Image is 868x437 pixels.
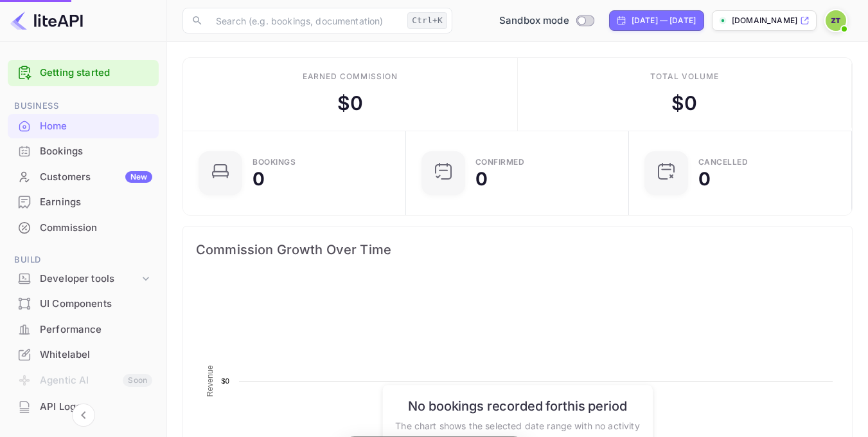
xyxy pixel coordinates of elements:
[8,114,159,138] a: Home
[8,395,159,420] div: API Logs
[221,377,229,385] text: $0
[40,348,152,362] div: Whitelabel
[8,317,159,342] div: Performance
[40,322,152,337] div: Performance
[8,190,159,215] div: Earnings
[671,89,697,118] div: $ 0
[252,158,296,166] div: Bookings
[8,292,159,315] a: UI Components
[8,292,159,317] div: UI Components
[8,139,159,164] div: Bookings
[8,395,159,418] a: API Logs
[395,398,639,413] h6: No bookings recorded for this period
[8,253,159,267] span: Build
[499,14,569,28] span: Sandbox mode
[8,99,159,113] span: Business
[494,14,599,28] div: Switch to Production mode
[732,15,797,26] p: [DOMAIN_NAME]
[632,15,696,26] div: [DATE] — [DATE]
[8,165,159,189] a: CustomersNew
[8,139,159,163] a: Bookings
[196,239,839,260] span: Commission Growth Over Time
[8,317,159,341] a: Performance
[337,89,363,118] div: $ 0
[303,71,398,82] div: Earned commission
[698,170,711,188] div: 0
[252,170,265,188] div: 0
[8,114,159,139] div: Home
[609,10,704,31] div: Click to change the date range period
[395,418,639,432] p: The chart shows the selected date range with no activity
[40,195,152,210] div: Earnings
[698,158,748,166] div: CANCELLED
[10,10,83,31] img: LiteAPI logo
[208,8,402,33] input: Search (e.g. bookings, documentation)
[40,221,152,236] div: Commission
[407,12,447,29] div: Ctrl+K
[650,71,719,82] div: Total volume
[475,170,488,188] div: 0
[40,119,152,134] div: Home
[40,272,139,286] div: Developer tools
[8,342,159,367] div: Whitelabel
[40,144,152,159] div: Bookings
[8,190,159,214] a: Earnings
[40,400,152,414] div: API Logs
[8,216,159,241] div: Commission
[8,342,159,366] a: Whitelabel
[40,297,152,311] div: UI Components
[475,158,525,166] div: Confirmed
[206,365,215,396] text: Revenue
[826,10,846,31] img: Zafer Tepe
[125,171,152,183] div: New
[8,165,159,190] div: CustomersNew
[40,66,152,80] a: Getting started
[8,268,159,290] div: Developer tools
[8,60,159,86] div: Getting started
[72,404,95,427] button: Collapse navigation
[8,216,159,239] a: Commission
[40,170,152,185] div: Customers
